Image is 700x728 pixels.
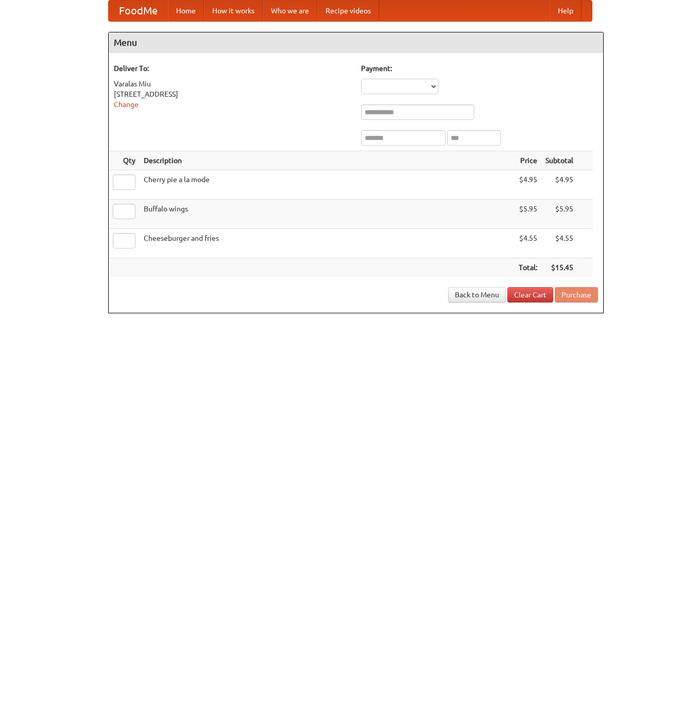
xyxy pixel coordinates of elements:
[541,200,577,229] td: $5.95
[204,1,263,21] a: How it works
[361,63,598,74] h5: Payment:
[541,151,577,170] th: Subtotal
[168,1,204,21] a: Home
[263,1,317,21] a: Who we are
[541,170,577,200] td: $4.95
[515,151,541,170] th: Price
[550,1,582,21] a: Help
[317,1,379,21] a: Recipe videos
[109,151,140,170] th: Qty
[140,170,515,200] td: Cherry pie a la mode
[555,287,598,303] button: Purchase
[515,170,541,200] td: $4.95
[515,258,541,277] th: Total:
[541,258,577,277] th: $15.45
[114,100,139,109] a: Change
[114,89,351,99] div: [STREET_ADDRESS]
[114,79,351,89] div: Varalas Miu
[140,229,515,258] td: Cheeseburger and fries
[515,229,541,258] td: $4.55
[114,63,351,74] h5: Deliver To:
[140,200,515,229] td: Buffalo wings
[541,229,577,258] td: $4.55
[448,287,506,303] a: Back to Menu
[507,287,553,303] a: Clear Cart
[109,1,168,21] a: FoodMe
[515,200,541,229] td: $5.95
[140,151,515,170] th: Description
[109,32,603,53] h4: Menu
